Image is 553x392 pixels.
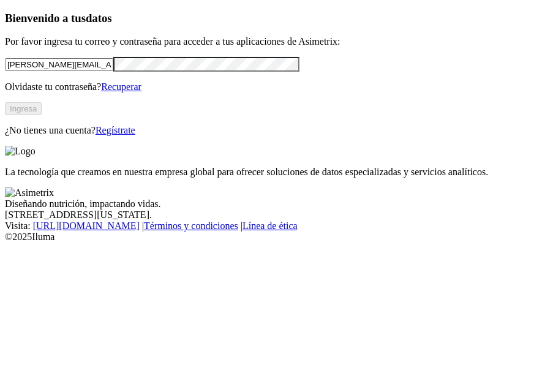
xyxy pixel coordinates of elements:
div: Visita : | | [5,221,548,232]
p: ¿No tienes una cuenta? [5,125,548,136]
span: datos [86,12,112,24]
img: Asimetrix [5,187,54,198]
a: Recuperar [101,81,141,92]
p: Por favor ingresa tu correo y contraseña para acceder a tus aplicaciones de Asimetrix: [5,36,548,47]
a: [URL][DOMAIN_NAME] [33,221,140,231]
div: [STREET_ADDRESS][US_STATE]. [5,209,548,221]
h3: Bienvenido a tus [5,12,548,25]
button: Ingresa [5,102,42,115]
a: Línea de ética [243,221,298,231]
div: Diseñando nutrición, impactando vidas. [5,198,548,209]
p: La tecnología que creamos en nuestra empresa global para ofrecer soluciones de datos especializad... [5,167,548,178]
a: Regístrate [96,125,135,135]
a: Términos y condiciones [144,221,238,231]
div: © 2025 Iluma [5,232,548,243]
p: Olvidaste tu contraseña? [5,81,548,92]
img: Logo [5,146,36,157]
input: Tu correo [5,58,113,71]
